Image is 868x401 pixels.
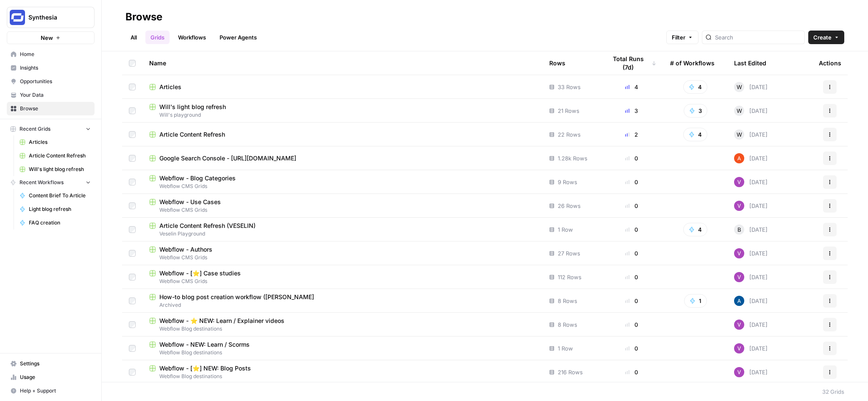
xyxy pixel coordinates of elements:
[159,130,225,139] span: Article Content Refresh
[737,83,742,91] span: W
[29,205,91,213] span: Light blog refresh
[149,182,536,190] span: Webflow CMS Grids
[7,75,95,88] a: Opportunities
[149,293,536,309] a: How-to blog post creation workflow ([PERSON_NAME]Archived
[159,364,251,373] span: Webflow - [⭐] NEW: Blog Posts
[558,83,581,91] span: 33 Rows
[670,51,715,75] div: # of Workflows
[737,107,742,115] span: W
[606,202,657,210] div: 0
[606,273,657,281] div: 0
[734,296,768,306] div: [DATE]
[20,78,91,85] span: Opportunities
[734,129,768,140] div: [DATE]
[606,178,657,186] div: 0
[159,154,296,163] span: Google Search Console - [URL][DOMAIN_NAME]
[684,104,707,118] button: 3
[734,272,768,282] div: [DATE]
[159,198,221,206] span: Webflow - Use Cases
[125,31,142,44] a: All
[7,88,95,102] a: Your Data
[16,149,95,163] a: Article Content Refresh
[737,130,742,139] span: W
[683,128,707,141] button: 4
[20,373,91,381] span: Usage
[149,373,536,380] span: Webflow Blog destinations
[558,154,587,163] span: 1.28k Rows
[149,254,536,261] span: Webflow CMS Grids
[606,297,657,305] div: 0
[666,31,698,44] button: Filter
[734,153,768,163] div: [DATE]
[29,192,91,199] span: Content Brief To Article
[7,61,95,75] a: Insights
[734,272,744,282] img: u5s9sr84i1zya6e83i9a0udxv2mu
[149,364,536,380] a: Webflow - [⭐] NEW: Blog PostsWebflow Blog destinations
[149,154,536,163] a: Google Search Console - [URL][DOMAIN_NAME]
[606,51,657,75] div: Total Runs (7d)
[125,10,162,24] div: Browse
[20,64,91,72] span: Insights
[808,31,844,44] button: Create
[159,293,314,301] span: How-to blog post creation workflow ([PERSON_NAME]
[29,219,91,227] span: FAQ creation
[20,50,91,58] span: Home
[149,349,536,356] span: Webflow Blog destinations
[684,294,707,308] button: 1
[734,367,768,377] div: [DATE]
[149,301,536,309] span: Archived
[734,320,744,330] img: u5s9sr84i1zya6e83i9a0udxv2mu
[29,138,91,146] span: Articles
[606,344,657,353] div: 0
[734,201,768,211] div: [DATE]
[558,273,581,281] span: 112 Rows
[159,245,212,254] span: Webflow - Authors
[149,325,536,333] span: Webflow Blog destinations
[149,198,536,214] a: Webflow - Use CasesWebflow CMS Grids
[558,297,577,305] span: 8 Rows
[734,367,744,377] img: u5s9sr84i1zya6e83i9a0udxv2mu
[558,249,580,258] span: 27 Rows
[19,179,64,186] span: Recent Workflows
[149,174,536,190] a: Webflow - Blog CategoriesWebflow CMS Grids
[734,248,744,258] img: u5s9sr84i1zya6e83i9a0udxv2mu
[606,83,657,91] div: 4
[149,51,536,75] div: Name
[159,83,181,91] span: Articles
[19,125,50,133] span: Recent Grids
[558,368,583,376] span: 216 Rows
[149,317,536,333] a: Webflow - ⭐️ NEW: Learn / Explainer videosWebflow Blog destinations
[145,31,170,44] a: Grids
[16,202,95,216] a: Light blog refresh
[149,269,536,285] a: Webflow - [⭐] Case studiesWebflow CMS Grids
[149,130,536,139] a: Article Content Refresh
[159,317,284,325] span: Webflow - ⭐️ NEW: Learn / Explainer videos
[558,344,573,353] span: 1 Row
[734,51,766,75] div: Last Edited
[149,222,536,238] a: Article Content Refresh (VESELIN)Veselin Playground
[149,230,536,238] span: Veselin Playground
[20,105,91,112] span: Browse
[822,387,844,396] div: 32 Grids
[558,178,577,186] span: 9 Rows
[159,269,241,278] span: Webflow - [⭐] Case studies
[606,154,657,163] div: 0
[7,7,95,28] button: Workspace: Synthesia
[149,103,536,119] a: Will's light blog refreshWill's playground
[16,216,95,230] a: FAQ creation
[159,222,256,230] span: Article Content Refresh (VESELIN)
[16,163,95,176] a: Will's light blog refresh
[549,51,565,75] div: Rows
[7,102,95,115] a: Browse
[7,31,95,44] button: New
[606,320,657,329] div: 0
[734,343,768,353] div: [DATE]
[558,225,573,234] span: 1 Row
[734,106,768,116] div: [DATE]
[7,357,95,370] a: Settings
[737,225,741,234] span: B
[734,224,768,235] div: [DATE]
[7,123,95,135] button: Recent Grids
[20,91,91,99] span: Your Data
[672,33,685,42] span: Filter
